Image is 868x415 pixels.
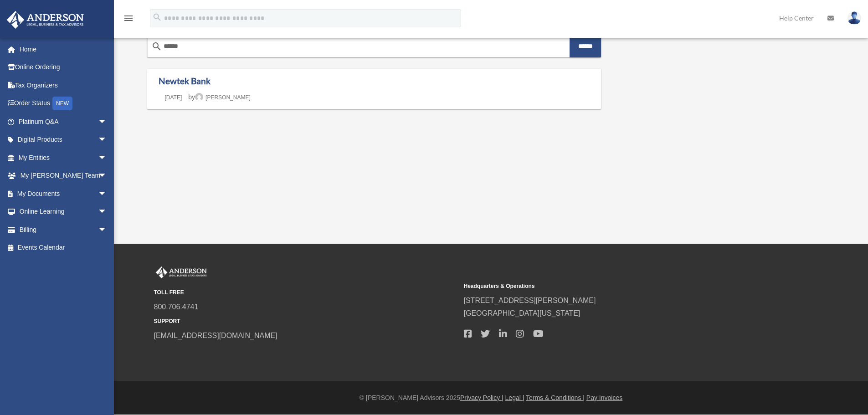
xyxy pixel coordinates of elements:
div: © [PERSON_NAME] Advisors 2025 [114,392,868,404]
i: search [151,41,162,52]
img: Anderson Advisors Platinum Portal [154,266,209,278]
div: NEW [52,97,72,110]
a: Events Calendar [6,239,121,257]
a: Privacy Policy | [460,394,503,401]
a: Online Learningarrow_drop_down [6,203,121,221]
a: Newtek Bank [159,76,211,86]
a: Tax Organizers [6,76,121,94]
img: Anderson Advisors Platinum Portal [4,11,87,29]
span: arrow_drop_down [98,220,116,239]
span: arrow_drop_down [98,184,116,203]
a: Online Ordering [6,58,121,77]
span: arrow_drop_down [98,149,116,167]
span: arrow_drop_down [98,113,116,131]
a: Digital Productsarrow_drop_down [6,131,121,149]
a: Order StatusNEW [6,94,121,113]
span: by [188,93,251,101]
a: 800.706.4741 [154,303,199,311]
img: User Pic [847,11,861,25]
a: [DATE] [159,94,189,101]
small: TOLL FREE [154,288,457,297]
a: Terms & Conditions | [526,394,585,401]
a: Platinum Q&Aarrow_drop_down [6,113,121,131]
a: [EMAIL_ADDRESS][DOMAIN_NAME] [154,332,277,339]
a: Pay Invoices [586,394,622,401]
a: My Entitiesarrow_drop_down [6,149,121,167]
a: menu [123,16,134,24]
a: My Documentsarrow_drop_down [6,184,121,203]
i: search [152,12,162,22]
span: arrow_drop_down [98,203,116,221]
a: My [PERSON_NAME] Teamarrow_drop_down [6,167,121,185]
a: Billingarrow_drop_down [6,220,121,239]
a: [PERSON_NAME] [195,94,251,101]
span: arrow_drop_down [98,167,116,185]
span: arrow_drop_down [98,131,116,149]
small: Headquarters & Operations [464,282,767,291]
a: [GEOGRAPHIC_DATA][US_STATE] [464,309,580,317]
a: Home [6,40,116,58]
i: menu [123,13,134,24]
a: Legal | [505,394,524,401]
small: SUPPORT [154,317,457,326]
a: [STREET_ADDRESS][PERSON_NAME] [464,297,596,304]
